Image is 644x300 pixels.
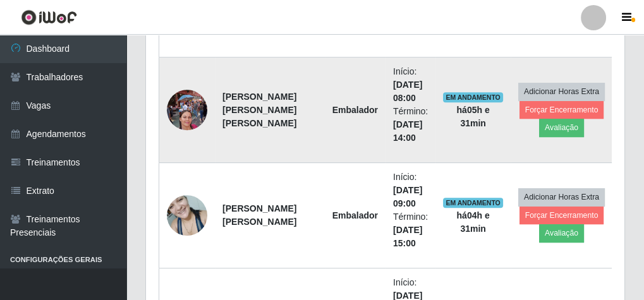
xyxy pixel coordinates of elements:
img: 1714959691742.jpeg [167,188,207,242]
button: Forçar Encerramento [519,101,604,119]
span: EM ANDAMENTO [443,92,503,102]
span: EM ANDAMENTO [443,198,503,208]
strong: há 04 h e 31 min [456,210,489,234]
strong: há 05 h e 31 min [456,105,489,128]
time: [DATE] 08:00 [393,80,422,103]
button: Adicionar Horas Extra [518,188,605,206]
strong: [PERSON_NAME] [PERSON_NAME] [222,203,296,227]
time: [DATE] 09:00 [393,185,422,208]
strong: Embalador [332,210,378,220]
img: CoreUI Logo [21,9,77,25]
time: [DATE] 15:00 [393,225,422,248]
img: 1759768712973.jpeg [167,83,207,136]
button: Adicionar Horas Extra [518,83,605,100]
li: Término: [393,105,428,145]
strong: Embalador [332,105,378,115]
time: [DATE] 14:00 [393,119,422,143]
strong: [PERSON_NAME] [PERSON_NAME] [PERSON_NAME] [222,92,296,128]
button: Forçar Encerramento [519,207,604,224]
button: Avaliação [539,224,584,242]
li: Término: [393,210,428,250]
li: Início: [393,65,428,105]
li: Início: [393,171,428,210]
button: Avaliação [539,119,584,136]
